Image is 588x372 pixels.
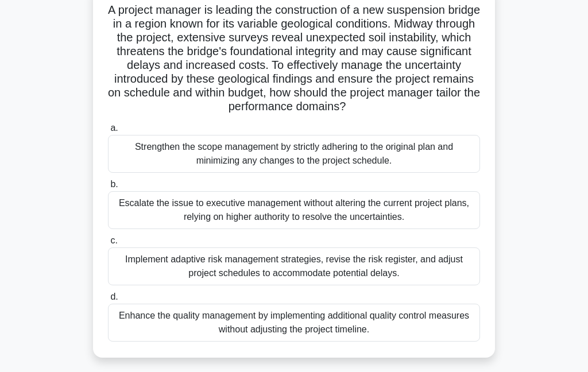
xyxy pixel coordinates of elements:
div: Strengthen the scope management by strictly adhering to the original plan and minimizing any chan... [108,135,480,173]
span: a. [110,123,118,133]
span: c. [110,235,117,245]
div: Implement adaptive risk management strategies, revise the risk register, and adjust project sched... [108,247,480,285]
span: b. [110,179,118,189]
span: d. [110,292,118,301]
div: Enhance the quality management by implementing additional quality control measures without adjust... [108,304,480,342]
h5: A project manager is leading the construction of a new suspension bridge in a region known for it... [107,3,481,114]
div: Escalate the issue to executive management without altering the current project plans, relying on... [108,191,480,229]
